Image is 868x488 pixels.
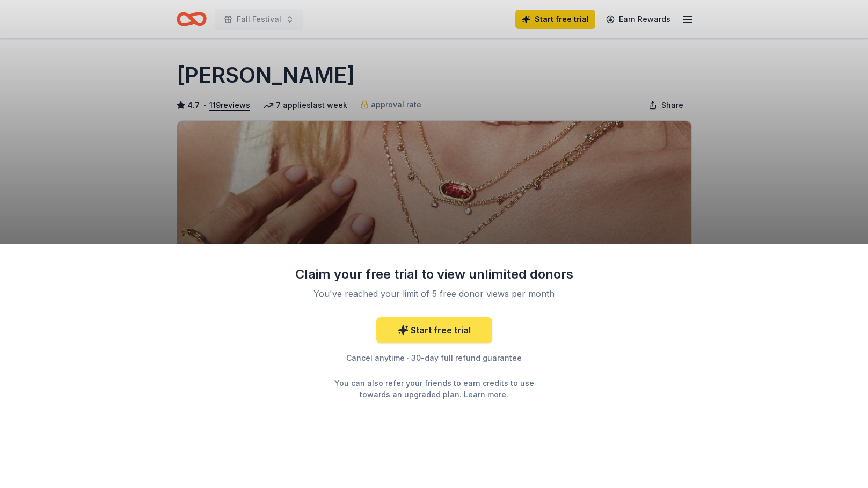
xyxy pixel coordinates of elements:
div: Cancel anytime · 30-day full refund guarantee [295,352,574,365]
a: Learn more [464,389,506,400]
div: Claim your free trial to view unlimited donors [295,266,574,283]
div: You've reached your limit of 5 free donor views per month [308,287,561,300]
a: Start free trial [376,317,492,343]
div: You can also refer your friends to earn credits to use towards an upgraded plan. . [325,377,544,400]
